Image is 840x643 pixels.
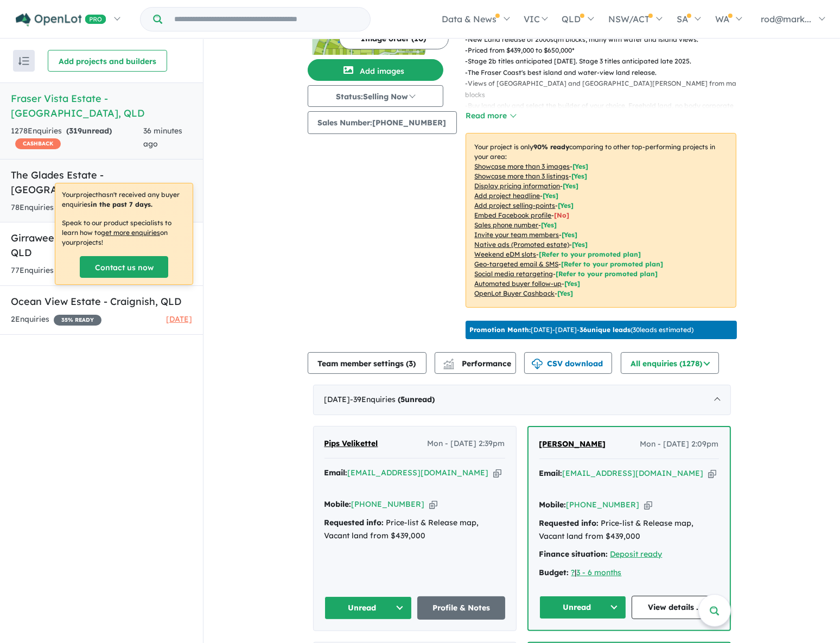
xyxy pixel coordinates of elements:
[563,468,704,478] a: [EMAIL_ADDRESS][DOMAIN_NAME]
[572,172,588,180] span: [ Yes ]
[48,50,167,72] button: Add projects and builders
[101,228,160,237] u: get more enquiries
[567,500,640,510] a: [PHONE_NUMBER]
[475,240,570,249] u: Native ads (Promoted estate)
[69,126,82,136] span: 319
[435,352,516,374] button: Performance
[401,394,405,404] span: 5
[466,67,745,78] p: - The Fraser Coast's best island and water-view land release.
[539,518,599,528] strong: Requested info:
[466,110,517,122] button: Read more
[308,111,457,134] button: Sales Number:[PHONE_NUMBER]
[470,326,531,334] b: Promotion Month:
[466,45,745,56] p: - Priced from $439,000 to $650,000*
[644,499,652,511] button: Copy
[493,467,501,479] button: Copy
[558,289,574,297] span: [Yes]
[539,549,608,559] strong: Finance situation:
[539,468,563,478] strong: Email:
[475,221,539,229] u: Sales phone number
[475,192,540,200] u: Add project headline
[556,270,658,278] span: [Refer to your promoted plan]
[475,201,556,209] u: Add project selling-points
[470,325,694,335] p: [DATE] - [DATE] - ( 30 leads estimated)
[475,172,569,180] u: Showcase more than 3 listings
[11,294,192,309] h5: Ocean View Estate - Craignish , QLD
[475,250,537,258] u: Weekend eDM slots
[562,260,664,268] span: [Refer to your promoted plan]
[11,201,151,214] div: 78 Enquir ies
[466,34,745,45] p: - New Land release of 2000sqm blocks, many with water and island views.
[475,279,562,288] u: Automated buyer follow-up
[466,100,745,123] p: - Buy land only and select the builder of your choice. Freehold land, no body corporate fees.
[562,231,578,239] span: [ Yes ]
[443,359,453,365] img: line-chart.svg
[324,468,348,478] strong: Email:
[543,192,559,200] span: [ Yes ]
[539,568,569,577] strong: Budget:
[572,240,588,249] span: [Yes]
[621,352,719,374] button: All enquiries (1278)
[62,190,186,209] p: Your project hasn't received any buyer enquiries
[524,352,612,374] button: CSV download
[16,13,106,27] img: Openlot PRO Logo White
[539,500,567,510] strong: Mobile:
[610,549,663,559] a: Deposit ready
[66,126,112,136] strong: ( unread)
[324,518,384,527] strong: Requested info:
[409,359,413,368] span: 3
[15,138,61,149] span: CASHBACK
[352,499,425,509] a: [PHONE_NUMBER]
[308,352,427,374] button: Team member settings (3)
[80,256,168,278] a: Contact us now
[563,182,579,190] span: [ Yes ]
[640,438,719,451] span: Mon - [DATE] 2:09pm
[539,517,719,543] div: Price-list & Release map, Vacant land from $439,000
[542,221,557,229] span: [ Yes ]
[398,394,435,404] strong: ( unread)
[558,201,574,209] span: [ Yes ]
[313,385,731,415] div: [DATE]
[475,270,553,278] u: Social media retargeting
[475,289,555,297] u: OpenLot Buyer Cashback
[475,211,552,219] u: Embed Facebook profile
[539,439,606,449] span: [PERSON_NAME]
[571,568,575,577] a: ?
[428,437,505,450] span: Mon - [DATE] 2:39pm
[475,231,559,239] u: Invite your team members
[539,596,627,619] button: Unread
[632,596,719,619] a: View details ...
[539,566,719,580] div: |
[539,438,606,451] a: [PERSON_NAME]
[539,250,641,258] span: [Refer to your promoted plan]
[11,313,101,326] div: 2 Enquir ies
[475,162,570,170] u: Showcase more than 3 images
[761,14,811,24] span: rod@mark...
[324,499,352,509] strong: Mobile:
[445,359,512,368] span: Performance
[534,143,570,151] b: 90 % ready
[466,56,745,67] p: - Stage 2b titles anticipated [DATE]. Stage 3 titles anticipated late 2025.
[466,133,736,308] p: Your project is only comparing to other top-performing projects in your area: - - - - - - - - - -...
[11,125,143,151] div: 1278 Enquir ies
[324,437,378,450] a: Pips Velikettel
[532,359,543,370] img: download icon
[91,200,152,208] b: in the past 7 days.
[708,468,716,479] button: Copy
[475,182,561,190] u: Display pricing information
[348,468,489,478] a: [EMAIL_ADDRESS][DOMAIN_NAME]
[565,279,581,288] span: [Yes]
[308,85,443,107] button: Status:Selling Now
[11,264,151,277] div: 77 Enquir ies
[324,438,378,448] span: Pips Velikettel
[164,8,368,31] input: Try estate name, suburb, builder or developer
[577,568,622,577] a: 3 - 6 months
[580,326,631,334] b: 36 unique leads
[573,162,589,170] span: [ Yes ]
[555,211,570,219] span: [ No ]
[324,517,505,543] div: Price-list & Release map, Vacant land from $439,000
[18,57,29,65] img: sort.svg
